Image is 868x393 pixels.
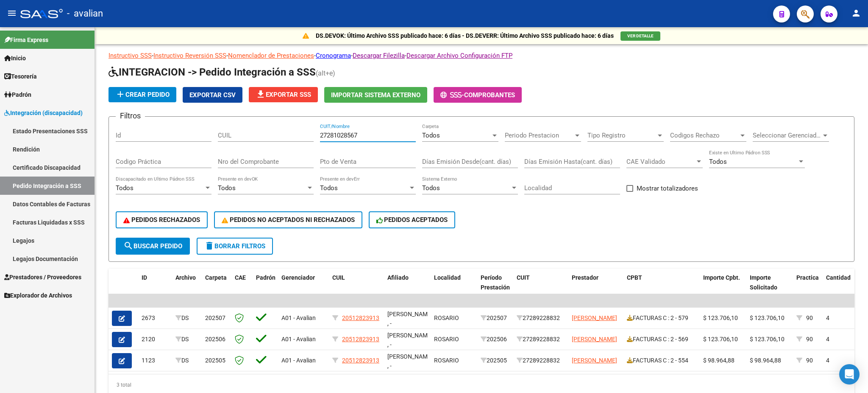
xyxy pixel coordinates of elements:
[387,332,433,348] span: [PERSON_NAME] , -
[703,336,738,342] span: $ 123.706,10
[481,313,510,323] div: 202507
[204,242,265,250] span: Borrar Filtros
[142,334,169,344] div: 2120
[750,336,785,342] span: $ 123.706,10
[253,269,278,306] datatable-header-cell: Padrón
[281,357,316,364] span: A01 - Avalian
[116,184,134,192] span: Todos
[481,356,510,365] div: 202505
[387,311,433,327] span: [PERSON_NAME] , -
[826,314,829,321] span: 4
[108,87,176,102] button: Crear Pedido
[637,183,698,194] span: Mostrar totalizadores
[806,357,813,364] span: 90
[627,356,696,365] div: FACTURAS C : 2 - 554
[228,52,314,59] a: Nomenclador de Prestaciones
[4,35,48,45] span: Firma Express
[753,132,821,139] span: Seleccionar Gerenciador
[153,52,226,59] a: Instructivo Reversión SSS
[183,87,242,103] button: Exportar CSV
[572,314,617,321] span: [PERSON_NAME]
[750,274,777,291] span: Importe Solicitado
[4,108,83,118] span: Integración (discapacidad)
[481,334,510,344] div: 202506
[703,357,734,364] span: $ 98.964,88
[806,314,813,321] span: 90
[703,274,740,281] span: Importe Cpbt.
[205,336,225,342] span: 202506
[235,274,246,281] span: CAE
[627,313,696,323] div: FACTURAS C : 2 - 579
[623,269,700,306] datatable-header-cell: CPBT
[477,269,513,306] datatable-header-cell: Período Prestación
[387,274,409,281] span: Afiliado
[197,238,273,255] button: Borrar Filtros
[387,353,433,370] span: [PERSON_NAME] , -
[626,158,695,166] span: CAE Validado
[342,357,379,364] span: 20512823913
[320,184,338,192] span: Todos
[115,89,125,99] mat-icon: add
[342,336,379,342] span: 20512823913
[796,274,819,281] span: Practica
[4,272,81,282] span: Prestadores / Proveedores
[572,274,598,281] span: Prestador
[116,211,208,228] button: PEDIDOS RECHAZADOS
[4,53,26,63] span: Inicio
[123,216,200,224] span: PEDIDOS RECHAZADOS
[256,89,266,99] mat-icon: file_download
[4,90,31,99] span: Padrón
[249,87,318,102] button: Exportar SSS
[434,357,459,364] span: ROSARIO
[281,314,316,321] span: A01 - Avalian
[746,269,793,306] datatable-header-cell: Importe Solicitado
[750,314,785,321] span: $ 123.706,10
[115,91,170,98] span: Crear Pedido
[281,274,315,281] span: Gerenciador
[505,132,573,139] span: Periodo Prestacion
[431,269,477,306] datatable-header-cell: Localidad
[434,274,461,281] span: Localidad
[7,8,17,18] mat-icon: menu
[839,364,860,385] div: Open Intercom Messenger
[256,274,275,281] span: Padrón
[750,357,781,364] span: $ 98.964,88
[108,52,152,59] a: Instructivo SSS
[434,336,459,342] span: ROSARIO
[331,91,420,99] span: Importar Sistema Externo
[376,216,448,224] span: PEDIDOS ACEPTADOS
[142,313,169,323] div: 2673
[4,72,37,81] span: Tesorería
[175,313,198,323] div: DS
[222,216,355,224] span: PEDIDOS NO ACEPTADOS NI RECHAZADOS
[826,336,829,342] span: 4
[142,274,147,281] span: ID
[572,336,617,342] span: [PERSON_NAME]
[281,336,316,342] span: A01 - Avalian
[517,356,565,365] div: 27289228832
[231,269,253,306] datatable-header-cell: CAE
[568,269,623,306] datatable-header-cell: Prestador
[806,336,813,342] span: 90
[175,356,198,365] div: DS
[703,314,738,321] span: $ 123.706,10
[793,269,823,306] datatable-header-cell: Practica
[440,91,464,99] span: -
[384,269,431,306] datatable-header-cell: Afiliado
[202,269,231,306] datatable-header-cell: Carpeta
[205,357,225,364] span: 202505
[123,241,134,251] mat-icon: search
[620,31,660,41] button: VER DETALLE
[204,241,214,251] mat-icon: delete
[116,238,190,255] button: Buscar Pedido
[422,132,440,139] span: Todos
[316,69,335,77] span: (alt+e)
[670,132,739,139] span: Codigos Rechazo
[517,334,565,344] div: 27289228832
[175,334,198,344] div: DS
[369,211,456,228] button: PEDIDOS ACEPTADOS
[108,66,316,78] span: INTEGRACION -> Pedido Integración a SSS
[406,52,512,59] a: Descargar Archivo Configuración FTP
[256,91,311,98] span: Exportar SSS
[517,274,530,281] span: CUIT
